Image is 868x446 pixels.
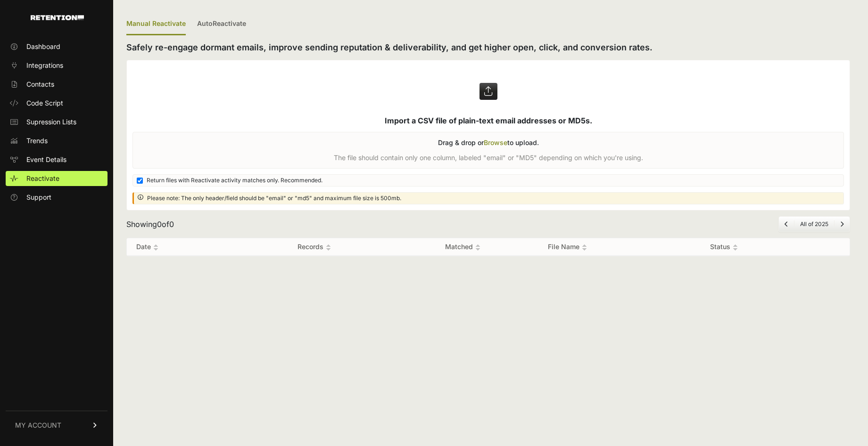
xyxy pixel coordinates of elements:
[6,190,107,205] a: Support
[6,77,107,92] a: Contacts
[147,177,322,184] span: Return files with Reactivate activity matches only. Recommended.
[6,39,107,54] a: Dashboard
[126,13,186,35] div: Manual Reactivate
[26,61,63,70] span: Integrations
[15,421,61,430] span: MY ACCOUNT
[6,58,107,73] a: Integrations
[197,13,246,35] a: AutoReactivate
[169,219,174,229] span: 0
[6,96,107,111] a: Code Script
[840,220,844,227] a: Next
[26,42,60,51] span: Dashboard
[126,41,850,54] h2: Safely re-engage dormant emails, improve sending reputation & deliverability, and get higher open...
[26,80,54,89] span: Contacts
[6,171,107,186] a: Reactivate
[733,244,738,251] img: no_sort-eaf950dc5ab64cae54d48a5578032e96f70b2ecb7d747501f34c8f2db400fb66.gif
[137,178,143,184] input: Return files with Reactivate activity matches only. Recommended.
[26,98,63,108] span: Code Script
[157,219,162,229] span: 0
[126,219,174,230] div: Showing of
[6,411,107,439] a: MY ACCOUNT
[241,238,388,256] th: Records
[153,244,158,251] img: no_sort-eaf950dc5ab64cae54d48a5578032e96f70b2ecb7d747501f34c8f2db400fb66.gif
[26,174,59,183] span: Reactivate
[6,152,107,167] a: Event Details
[388,238,539,256] th: Matched
[778,216,850,232] nav: Page navigation
[785,220,788,227] a: Previous
[582,244,587,251] img: no_sort-eaf950dc5ab64cae54d48a5578032e96f70b2ecb7d747501f34c8f2db400fb66.gif
[326,244,331,251] img: no_sort-eaf950dc5ab64cae54d48a5578032e96f70b2ecb7d747501f34c8f2db400fb66.gif
[6,133,107,148] a: Trends
[26,193,51,202] span: Support
[26,155,66,164] span: Event Details
[127,238,241,256] th: Date
[26,136,48,146] span: Trends
[538,238,700,256] th: File Name
[701,238,831,256] th: Status
[26,117,76,127] span: Supression Lists
[6,114,107,130] a: Supression Lists
[475,244,480,251] img: no_sort-eaf950dc5ab64cae54d48a5578032e96f70b2ecb7d747501f34c8f2db400fb66.gif
[31,15,84,20] img: Retention.com
[794,220,834,228] li: All of 2025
